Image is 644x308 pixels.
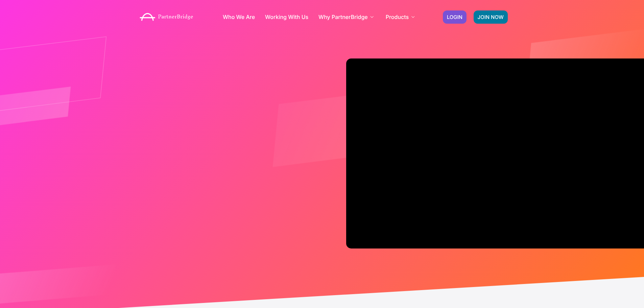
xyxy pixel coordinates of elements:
a: Working With Us [265,14,308,20]
a: LOGIN [443,10,467,24]
a: Products [386,14,416,20]
span: JOIN NOW [478,15,504,20]
a: Who We Are [223,14,255,20]
a: Why PartnerBridge [318,14,376,20]
a: JOIN NOW [474,10,508,24]
span: LOGIN [447,15,462,20]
